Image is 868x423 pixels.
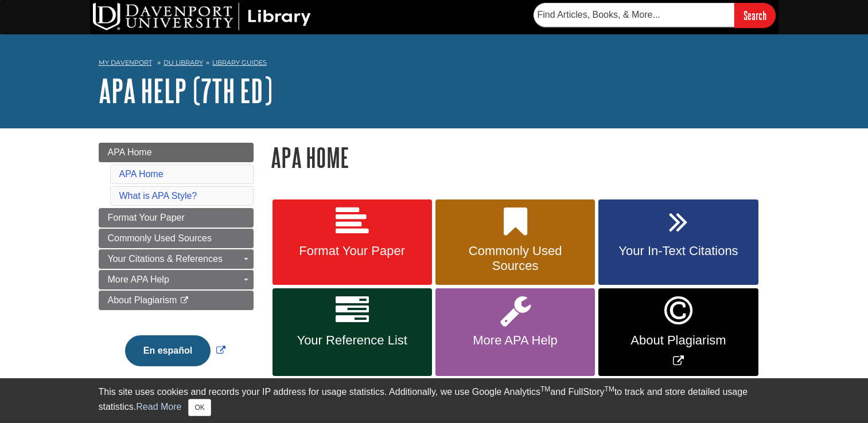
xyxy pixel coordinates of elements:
[99,55,770,73] nav: breadcrumb
[108,233,212,243] span: Commonly Used Sources
[99,229,254,248] a: Commonly Used Sources
[444,244,586,273] span: Commonly Used Sources
[99,385,770,416] div: This site uses cookies and records your IP address for usage statistics. Additionally, we use Goo...
[435,199,595,285] a: Commonly Used Sources
[99,58,152,68] a: My Davenport
[108,275,169,284] span: More APA Help
[607,333,749,348] span: About Plagiarism
[273,199,432,285] a: Format Your Paper
[99,208,254,228] a: Format Your Paper
[108,147,152,157] span: APA Home
[281,244,423,258] span: Format Your Paper
[164,58,203,66] a: DU Library
[136,402,181,412] a: Read More
[108,213,185,222] span: Format Your Paper
[99,143,254,386] div: Guide Page Menu
[99,143,254,162] a: APA Home
[125,335,211,366] button: En español
[212,58,267,66] a: Library Guides
[435,288,595,376] a: More APA Help
[108,254,223,264] span: Your Citations & References
[281,333,423,348] span: Your Reference List
[119,169,164,179] a: APA Home
[99,249,254,269] a: Your Citations & References
[598,288,758,376] a: Link opens in new window
[99,291,254,310] a: About Plagiarism
[108,295,177,305] span: About Plagiarism
[180,297,189,304] i: This link opens in a new window
[734,3,776,28] input: Search
[540,385,550,393] sup: TM
[271,143,770,172] h1: APA Home
[188,399,211,416] button: Close
[444,333,586,348] span: More APA Help
[122,346,228,355] a: Link opens in new window
[273,288,432,376] a: Your Reference List
[93,3,311,30] img: DU Library
[534,3,776,28] form: Searches DU Library's articles, books, and more
[605,385,614,393] sup: TM
[99,270,254,289] a: More APA Help
[119,191,197,201] a: What is APA Style?
[99,73,273,108] a: APA Help (7th Ed)
[607,244,749,258] span: Your In-Text Citations
[598,199,758,285] a: Your In-Text Citations
[534,3,734,27] input: Find Articles, Books, & More...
